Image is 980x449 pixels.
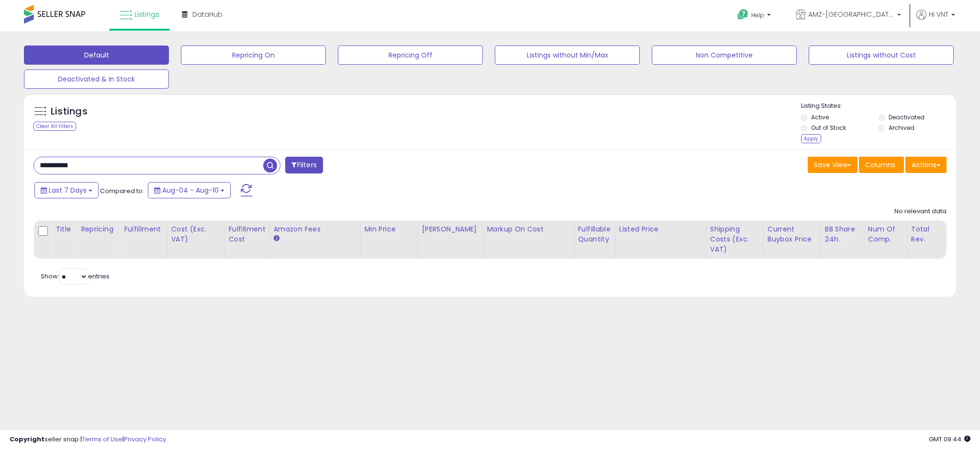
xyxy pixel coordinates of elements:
[274,234,279,243] small: Amazon Fees.
[285,157,323,173] button: Filters
[229,224,266,244] div: Fulfillment Cost
[652,46,797,65] button: Non Competitive
[34,182,99,198] button: Last 7 Days
[768,224,817,244] div: Current Buybox Price
[811,113,829,121] label: Active
[916,10,955,31] a: Hi VNT
[148,182,231,198] button: Aug-04 - Aug-10
[859,157,904,173] button: Columns
[710,224,759,254] div: Shipping Costs (Exc. VAT)
[811,124,846,132] label: Out of Stock
[894,207,947,216] div: No relevant data
[33,122,76,131] div: Clear All Filters
[751,11,764,19] span: Help
[134,10,159,19] span: Listings
[809,46,954,65] button: Listings without Cost
[171,224,221,244] div: Cost (Exc. VAT)
[808,157,857,173] button: Save View
[578,224,611,244] div: Fulfillable Quantity
[24,69,169,89] button: Deactivated & In Stock
[868,224,903,244] div: Num of Comp.
[56,224,73,234] div: Title
[801,134,821,143] div: Apply
[422,224,479,234] div: [PERSON_NAME]
[865,160,895,170] span: Columns
[41,272,110,281] span: Show: entries
[730,1,780,31] a: Help
[495,46,640,65] button: Listings without Min/Max
[929,10,948,19] span: Hi VNT
[737,9,749,21] i: Get Help
[801,102,956,111] p: Listing States:
[619,224,702,234] div: Listed Price
[905,157,947,173] button: Actions
[338,46,483,65] button: Repricing Off
[81,224,116,234] div: Repricing
[487,224,570,234] div: Markup on Cost
[889,113,924,121] label: Deactivated
[192,10,223,19] span: DataHub
[181,46,326,65] button: Repricing On
[483,220,574,259] th: The percentage added to the cost of goods (COGS) that forms the calculator for Min & Max prices.
[911,224,946,244] div: Total Rev.
[100,186,144,196] span: Compared to:
[51,105,88,118] h5: Listings
[825,224,860,244] div: BB Share 24h.
[274,224,356,234] div: Amazon Fees
[162,185,219,195] span: Aug-04 - Aug-10
[49,185,87,195] span: Last 7 Days
[365,224,414,234] div: Min Price
[808,10,894,19] span: AMZ-[GEOGRAPHIC_DATA]
[889,124,914,132] label: Archived
[24,46,169,65] button: Default
[124,224,163,234] div: Fulfillment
